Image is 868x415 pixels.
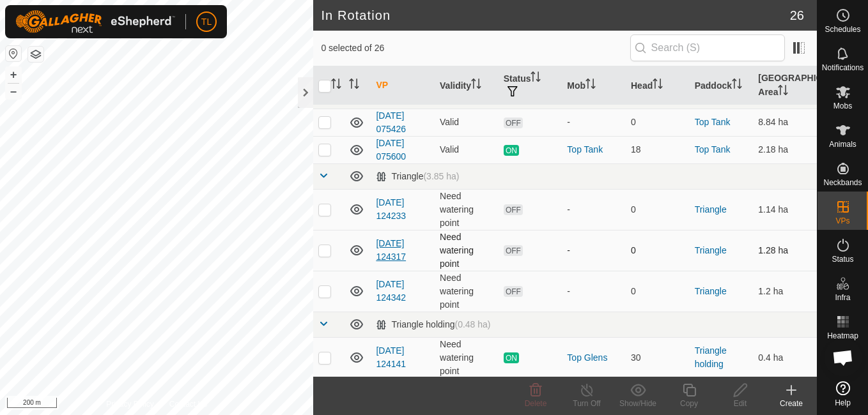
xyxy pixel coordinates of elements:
a: [DATE] 124233 [376,197,406,221]
span: Notifications [822,64,864,72]
span: Infra [835,294,850,301]
td: Need watering point [435,337,499,378]
img: Gallagher Logo [15,10,175,33]
button: + [6,67,21,82]
span: Status [832,255,853,263]
div: Triangle holding [376,319,490,330]
td: 18 [626,136,690,163]
div: - [567,285,621,298]
td: 1.28 ha [753,230,817,271]
span: 26 [790,6,804,25]
td: Need watering point [435,189,499,230]
td: Valid [435,109,499,136]
div: - [567,116,621,129]
th: Mob [562,66,626,105]
div: - [567,244,621,257]
p-sorticon: Activate to sort [531,73,541,84]
td: 0 [626,109,690,136]
span: (3.85 ha) [423,171,459,181]
a: Top Tank [695,144,731,155]
td: 0 [626,271,690,312]
span: ON [504,352,519,363]
div: Top Glens [567,351,621,365]
td: 8.84 ha [753,109,817,136]
td: Need watering point [435,230,499,271]
a: Help [818,376,868,412]
a: Open chat [824,338,862,377]
p-sorticon: Activate to sort [653,80,663,91]
td: Valid [435,136,499,163]
button: Reset Map [6,46,21,61]
th: Head [626,66,690,105]
span: ON [504,145,519,156]
p-sorticon: Activate to sort [471,80,481,91]
td: 0.4 ha [753,337,817,378]
a: [DATE] 124342 [376,279,406,303]
span: OFF [504,286,523,297]
div: Edit [715,398,766,409]
button: – [6,84,21,99]
p-sorticon: Activate to sort [349,80,359,91]
p-sorticon: Activate to sort [585,80,596,91]
th: VP [371,66,435,105]
td: 2.18 ha [753,136,817,163]
span: Mobs [833,102,852,110]
td: 1.2 ha [753,271,817,312]
span: Schedules [825,26,860,33]
a: [DATE] 124141 [376,345,406,369]
span: OFF [504,117,523,128]
a: Triangle holding [695,345,727,369]
div: - [567,203,621,216]
td: Need watering point [435,271,499,312]
a: Contact Us [169,398,207,410]
th: Paddock [690,66,754,105]
div: Show/Hide [612,398,663,409]
span: VPs [835,217,849,225]
a: Top Tank [695,117,731,127]
span: 0 selected of 26 [321,41,630,55]
div: Triangle [376,171,459,182]
p-sorticon: Activate to sort [331,80,341,91]
div: Create [766,398,817,409]
span: Neckbands [823,179,862,186]
a: Privacy Policy [106,398,154,410]
span: Heatmap [827,332,858,340]
span: (0.48 ha) [454,319,490,329]
a: [DATE] 075600 [376,138,406,162]
span: OFF [504,204,523,215]
a: [DATE] 124317 [376,238,406,262]
a: [DATE] 075426 [376,110,406,134]
a: Triangle [695,204,727,215]
td: 0 [626,230,690,271]
span: TL [201,15,212,29]
span: Animals [829,140,856,148]
span: Delete [525,399,547,408]
th: Status [499,66,562,105]
button: Map Layers [28,47,43,62]
div: Turn Off [561,398,612,409]
td: 0 [626,189,690,230]
div: Copy [663,398,715,409]
span: Help [835,399,851,407]
th: [GEOGRAPHIC_DATA] Area [753,66,817,105]
p-sorticon: Activate to sort [732,80,742,91]
th: Validity [435,66,499,105]
p-sorticon: Activate to sort [778,87,788,97]
span: OFF [504,245,523,256]
a: Triangle [695,286,727,296]
input: Search (S) [630,34,785,61]
h2: In Rotation [321,8,789,23]
a: Triangle [695,245,727,255]
div: Top Tank [567,143,621,156]
td: 30 [626,337,690,378]
td: 1.14 ha [753,189,817,230]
